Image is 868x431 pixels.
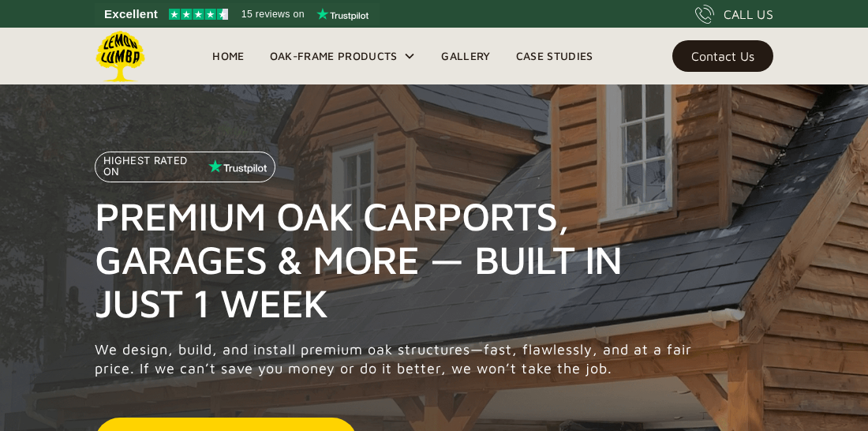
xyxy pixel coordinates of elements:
[316,8,369,21] img: Trustpilot logo
[241,5,305,24] span: 15 reviews on
[95,340,701,378] p: We design, build, and install premium oak structures—fast, flawlessly, and at a fair price. If we...
[95,152,275,194] a: Highest Rated on
[270,47,398,66] div: Oak-Frame Products
[691,51,754,62] div: Contact Us
[200,44,256,68] a: Home
[169,9,228,20] img: Trustpilot 4.5 stars
[695,5,773,24] a: CALL US
[103,156,203,178] p: Highest Rated on
[428,44,503,68] a: Gallery
[503,44,606,68] a: Case Studies
[95,194,701,324] h1: Premium Oak Carports, Garages & More — Built in Just 1 Week
[95,3,380,25] a: See Lemon Lumba reviews on Trustpilot
[104,5,158,24] span: Excellent
[724,5,773,24] div: CALL US
[672,40,773,72] a: Contact Us
[257,28,429,84] div: Oak-Frame Products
